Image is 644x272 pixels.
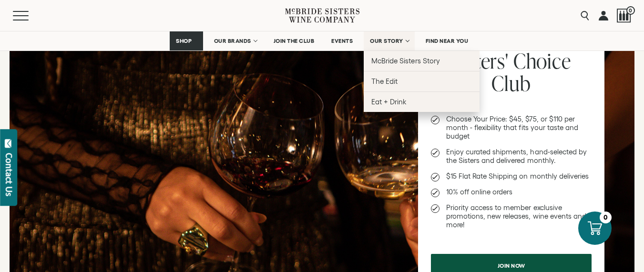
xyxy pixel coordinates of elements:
[364,50,480,71] a: McBride Sisters Story
[626,6,635,15] span: 0
[214,38,251,44] span: OUR BRANDS
[431,188,592,196] li: 10% off online orders
[13,11,47,20] button: Mobile Menu Trigger
[371,57,440,65] span: McBride Sisters Story
[431,148,592,165] li: Enjoy curated shipments, hand-selected by the Sisters and delivered monthly.
[364,71,480,91] a: The Edit
[331,38,353,44] span: EVENTS
[451,47,509,75] span: Sisters'
[431,172,592,181] li: $15 Flat Rate Shipping on monthly deliveries
[364,91,480,112] a: Eat + Drink
[267,31,321,50] a: JOIN THE CLUB
[371,77,398,85] span: The Edit
[176,38,192,44] span: SHOP
[426,38,469,44] span: FIND NEAR YOU
[491,69,531,97] span: Club
[325,31,359,50] a: EVENTS
[370,38,403,44] span: OUR STORY
[371,98,407,106] span: Eat + Drink
[208,31,263,50] a: OUR BRANDS
[419,31,475,50] a: FIND NEAR YOU
[431,115,592,141] li: Choose Your Price: $45, $75, or $110 per month - flexibility that fits your taste and budget
[170,31,203,50] a: SHOP
[4,153,14,196] div: Contact Us
[364,31,415,50] a: OUR STORY
[431,203,592,229] li: Priority access to member exclusive promotions, new releases, wine events and more!
[600,212,612,223] div: 0
[513,47,571,75] span: Choice
[274,38,315,44] span: JOIN THE CLUB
